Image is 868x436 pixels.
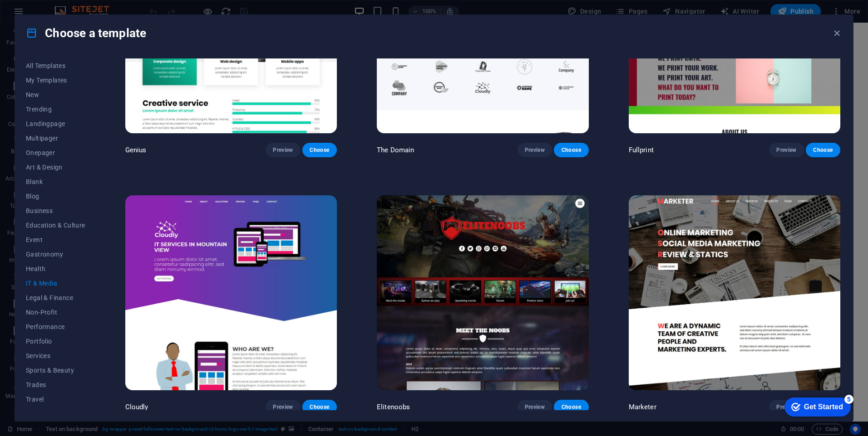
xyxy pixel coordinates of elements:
span: Blank [26,178,85,185]
span: Sports & Beauty [26,367,85,374]
span: Preview [776,403,796,411]
div: Get Started [27,10,66,18]
button: Trending [26,102,85,116]
span: Multipager [26,135,85,142]
span: Trending [26,106,85,113]
button: Preview [266,400,300,414]
button: Choose [302,400,337,414]
button: Preview [769,143,804,157]
span: Event [26,236,85,243]
p: Genius [125,145,147,155]
button: Trades [26,378,85,392]
button: Choose [302,143,337,157]
div: Get Started 5 items remaining, 0% complete [7,5,74,24]
button: Wireframe [26,407,85,421]
a: Skip to main content [4,4,64,11]
span: Education & Culture [26,222,85,229]
button: Non-Profit [26,305,85,320]
span: Blog [26,193,85,200]
span: Preview [273,403,293,411]
span: IT & Media [26,280,85,287]
button: Choose [554,400,588,414]
span: Preview [525,403,545,411]
button: Gastronomy [26,247,85,262]
span: Portfolio [26,338,85,345]
h4: Choose a template [26,26,146,40]
button: New [26,87,85,102]
button: Legal & Finance [26,291,85,305]
span: Health [26,265,85,272]
button: My Templates [26,73,85,87]
span: Preview [776,146,796,154]
button: Blank [26,174,85,189]
button: Landingpage [26,116,85,131]
span: Legal & Finance [26,294,85,301]
span: Choose [310,403,330,411]
div: 5 [67,2,76,11]
span: Services [26,352,85,359]
button: IT & Media [26,276,85,291]
span: Trades [26,381,85,388]
span: Onepager [26,149,85,156]
span: Art & Design [26,164,85,171]
span: Landingpage [26,120,85,127]
button: Travel [26,392,85,407]
img: Elitenoobs [377,195,588,390]
button: Art & Design [26,160,85,174]
button: All Templates [26,58,85,73]
img: Marketer [629,195,840,390]
span: Performance [26,323,85,330]
button: Services [26,349,85,363]
button: Preview [266,143,300,157]
span: Business [26,207,85,214]
p: The Domain [377,145,414,155]
button: Preview [769,400,804,414]
span: New [26,91,85,98]
span: Travel [26,396,85,403]
span: Choose [813,146,833,154]
button: Preview [518,143,552,157]
button: Preview [518,400,552,414]
p: Cloudly [125,402,148,412]
p: Elitenoobs [377,402,410,412]
button: Choose [806,143,840,157]
button: Portfolio [26,334,85,349]
p: Marketer [629,402,656,412]
button: Education & Culture [26,218,85,233]
button: Onepager [26,145,85,160]
img: Cloudly [125,195,337,390]
button: Blog [26,189,85,203]
button: Multipager [26,131,85,145]
button: Event [26,233,85,247]
p: Fullprint [629,145,654,155]
button: Business [26,203,85,218]
span: All Templates [26,62,85,69]
span: Non-Profit [26,309,85,316]
button: Sports & Beauty [26,363,85,378]
button: Choose [554,143,588,157]
span: Choose [310,146,330,154]
button: Performance [26,320,85,334]
span: My Templates [26,77,85,84]
button: Health [26,262,85,276]
span: Choose [561,403,581,411]
span: Preview [273,146,293,154]
span: Gastronomy [26,251,85,258]
span: Choose [561,146,581,154]
span: Preview [525,146,545,154]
